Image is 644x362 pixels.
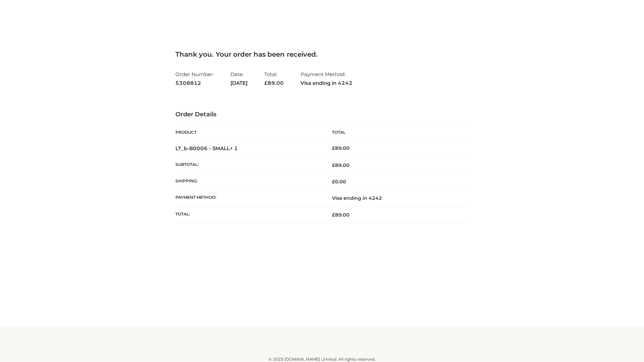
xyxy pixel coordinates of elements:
strong: Visa ending in 4242 [301,79,353,87]
th: Shipping: [175,174,322,190]
bdi: 89.00 [332,145,350,151]
span: £ [332,145,335,151]
li: Order Number: [175,68,214,89]
li: Date: [230,68,248,89]
strong: × 1 [230,145,238,152]
bdi: 0.00 [332,179,346,185]
th: Product [175,125,322,140]
h3: Order Details [175,111,469,118]
th: Total [322,125,469,140]
th: Total: [175,206,322,223]
span: 89.00 [332,162,350,168]
span: 89.00 [264,80,284,86]
span: 89.00 [332,212,350,218]
span: £ [332,212,335,218]
th: Payment method: [175,190,322,206]
strong: [DATE] [230,79,248,87]
h3: Thank you. Your order has been received. [175,50,469,58]
span: £ [264,80,268,86]
li: Total: [264,68,284,89]
span: £ [332,179,335,185]
th: Subtotal: [175,157,322,173]
strong: 5308812 [175,79,214,87]
strong: LT_b-B0006 - SMALL [175,145,238,152]
td: Visa ending in 4242 [322,190,469,206]
span: £ [332,162,335,168]
li: Payment Method: [301,68,353,89]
